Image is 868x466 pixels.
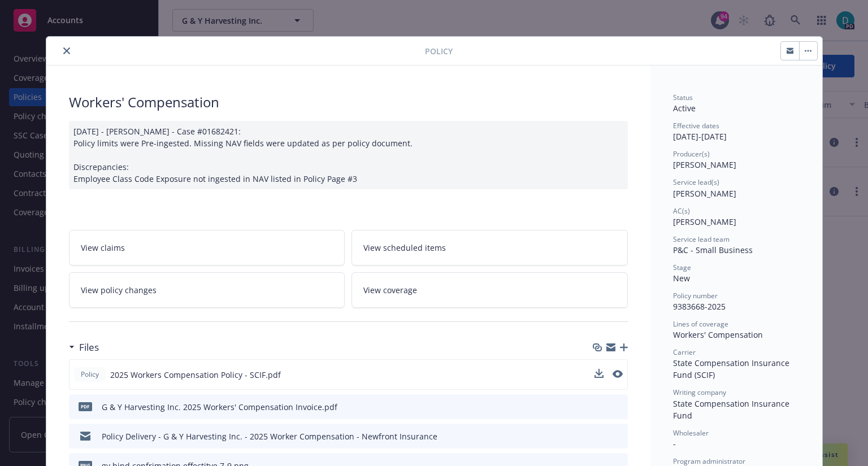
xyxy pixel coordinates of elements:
div: Files [69,340,99,355]
button: download file [595,401,604,413]
span: Wholesaler [673,428,709,438]
span: pdf [79,402,92,411]
div: Workers' Compensation [69,93,628,112]
span: State Compensation Insurance Fund (SCIF) [673,358,792,380]
span: P&C - Small Business [673,245,753,255]
button: close [60,44,73,58]
div: Workers' Compensation [673,329,800,341]
span: View policy changes [81,284,157,296]
button: preview file [613,430,623,442]
span: [PERSON_NAME] [673,216,736,227]
span: Policy [79,369,101,380]
span: Program administrator [673,456,745,466]
span: Writing company [673,387,726,397]
div: [DATE] - [DATE] [673,121,800,142]
div: G & Y Harvesting Inc. 2025 Workers' Compensation Invoice.pdf [102,401,337,413]
span: View coverage [363,284,417,296]
button: preview file [613,401,623,413]
span: View scheduled items [363,242,446,254]
span: 2025 Workers Compensation Policy - SCIF.pdf [110,369,281,381]
span: [PERSON_NAME] [673,188,736,199]
a: View claims [69,230,345,265]
span: Service lead(s) [673,177,719,187]
h3: Files [79,340,99,355]
button: download file [594,369,604,381]
span: Producer(s) [673,149,710,159]
span: 9383668-2025 [673,301,726,312]
span: Status [673,93,693,102]
a: View policy changes [69,272,345,308]
button: download file [595,430,604,442]
div: [DATE] - [PERSON_NAME] - Case #01682421: Policy limits were Pre-ingested. Missing NAV fields were... [69,121,628,189]
span: Stage [673,263,691,272]
span: AC(s) [673,206,690,216]
a: View scheduled items [351,230,628,265]
span: Carrier [673,347,696,357]
div: Policy Delivery - G & Y Harvesting Inc. - 2025 Worker Compensation - Newfront Insurance [102,430,437,442]
span: Policy [425,45,453,57]
button: preview file [613,369,623,381]
span: Effective dates [673,121,719,130]
span: [PERSON_NAME] [673,159,736,170]
button: download file [594,369,604,378]
span: View claims [81,242,125,254]
span: Lines of coverage [673,319,728,329]
span: Policy number [673,291,718,300]
span: New [673,273,690,284]
a: View coverage [351,272,628,308]
button: preview file [613,370,623,378]
span: - [673,438,676,449]
span: State Compensation Insurance Fund [673,398,792,421]
span: Active [673,103,696,114]
span: Service lead team [673,234,730,244]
